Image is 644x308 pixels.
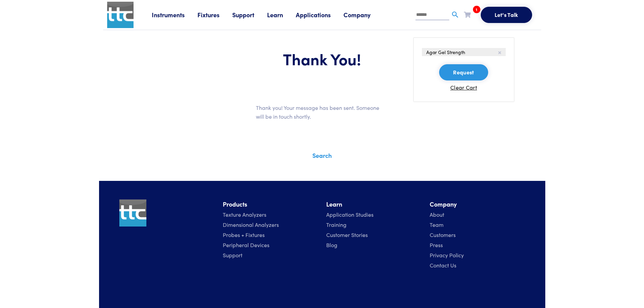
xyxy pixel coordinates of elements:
[326,221,347,228] a: Training
[430,199,525,209] li: Company
[107,2,134,28] img: ttc_logo_1x1_v1.0.png
[430,231,456,238] a: Customers
[223,199,318,209] li: Products
[343,10,383,19] a: Company
[430,241,443,248] a: Press
[473,6,480,13] span: 1
[326,231,368,238] a: Customer Stories
[152,10,197,19] a: Instruments
[430,221,444,228] a: Team
[312,151,332,160] a: Search
[450,83,477,91] button: Clear Cart
[223,221,279,228] a: Dimensional Analyzers
[232,10,267,19] a: Support
[223,251,242,259] a: Support
[439,64,488,80] button: Request
[430,251,464,259] a: Privacy Policy
[267,10,296,19] a: Learn
[326,199,422,209] li: Learn
[296,10,343,19] a: Applications
[413,37,515,102] ul: 1
[119,49,525,69] h1: Thank You!
[197,10,232,19] a: Fixtures
[119,199,146,227] img: ttc_logo_1x1_v1.0.png
[426,49,465,55] span: Agar Gel Strength
[481,7,532,23] button: Let's Talk
[326,211,374,218] a: Application Studies
[430,211,444,218] a: About
[430,261,456,269] a: Contact Us
[223,211,266,218] a: Texture Analyzers
[256,103,388,121] p: Thank you! Your message has been sent. Someone will be in touch shortly.
[464,10,471,19] a: 1
[223,241,269,248] a: Peripheral Devices
[223,231,265,238] a: Probes + Fixtures
[326,241,337,248] a: Blog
